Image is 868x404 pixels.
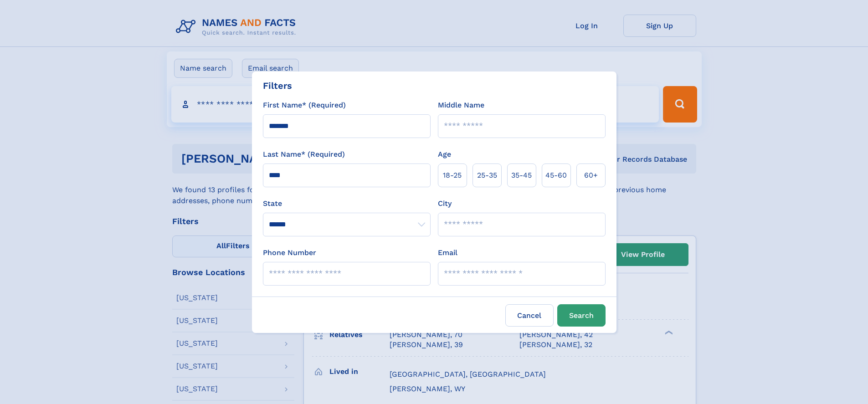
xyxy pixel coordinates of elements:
[263,100,346,111] label: First Name* (Required)
[263,79,292,92] div: Filters
[477,170,497,181] span: 25‑35
[263,149,345,160] label: Last Name* (Required)
[511,170,532,181] span: 35‑45
[584,170,598,181] span: 60+
[438,149,451,160] label: Age
[557,304,606,327] button: Search
[505,304,554,327] label: Cancel
[438,198,452,209] label: City
[438,247,457,258] label: Email
[443,170,462,181] span: 18‑25
[545,170,567,181] span: 45‑60
[263,247,316,258] label: Phone Number
[438,100,484,111] label: Middle Name
[263,198,431,209] label: State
